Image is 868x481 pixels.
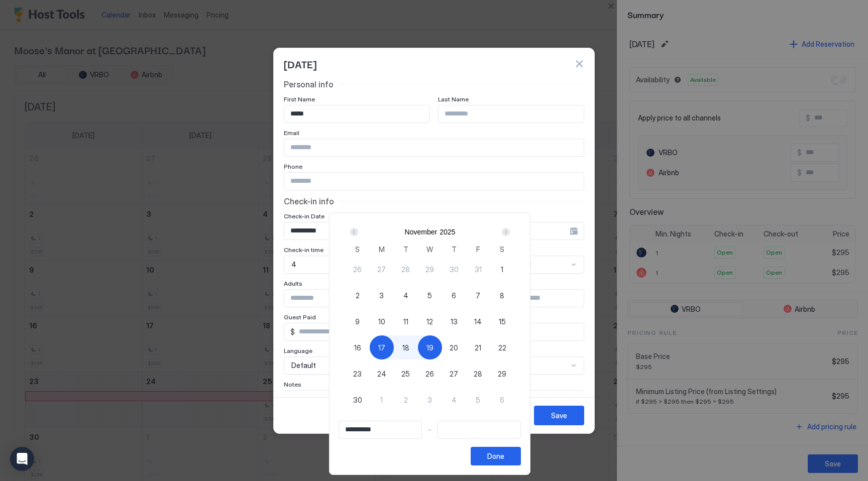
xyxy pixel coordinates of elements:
[346,257,370,281] button: 26
[490,283,514,307] button: 8
[450,369,458,379] span: 27
[466,388,490,412] button: 5
[471,447,521,465] button: Done
[466,257,490,281] button: 31
[394,362,418,386] button: 25
[405,228,438,236] button: November
[476,290,480,301] span: 7
[394,309,418,333] button: 11
[442,388,466,412] button: 4
[377,264,386,275] span: 27
[452,290,456,301] span: 6
[452,244,457,255] span: T
[378,316,385,327] span: 10
[476,395,480,405] span: 5
[370,309,394,333] button: 10
[370,257,394,281] button: 27
[438,421,520,438] input: Input Field
[440,228,455,236] button: 2025
[355,316,360,327] span: 9
[426,342,433,353] span: 19
[418,283,442,307] button: 5
[403,290,408,301] span: 4
[427,395,432,405] span: 3
[427,290,432,301] span: 5
[354,342,361,353] span: 16
[353,395,362,405] span: 30
[353,369,362,379] span: 23
[450,264,459,275] span: 30
[474,369,482,379] span: 28
[394,283,418,307] button: 4
[418,257,442,281] button: 29
[490,335,514,359] button: 22
[404,395,408,405] span: 2
[500,290,504,301] span: 8
[353,264,362,275] span: 26
[442,362,466,386] button: 27
[346,335,370,359] button: 16
[346,388,370,412] button: 30
[10,447,34,471] div: Open Intercom Messenger
[450,342,458,353] span: 20
[394,388,418,412] button: 2
[401,369,410,379] span: 25
[475,264,482,275] span: 31
[498,226,512,238] button: Next
[474,316,482,327] span: 14
[394,257,418,281] button: 28
[428,425,431,434] span: -
[418,362,442,386] button: 26
[475,342,481,353] span: 21
[500,395,504,405] span: 6
[490,257,514,281] button: 1
[346,283,370,307] button: 2
[418,309,442,333] button: 12
[402,342,409,353] span: 18
[403,244,408,255] span: T
[355,244,360,255] span: S
[442,309,466,333] button: 13
[498,342,506,353] span: 22
[380,395,383,405] span: 1
[378,342,385,353] span: 17
[442,257,466,281] button: 30
[379,244,385,255] span: M
[348,226,362,238] button: Prev
[442,335,466,359] button: 20
[426,316,433,327] span: 12
[370,362,394,386] button: 24
[418,335,442,359] button: 19
[339,421,421,438] input: Input Field
[346,362,370,386] button: 23
[490,309,514,333] button: 15
[425,264,434,275] span: 29
[394,335,418,359] button: 18
[426,244,433,255] span: W
[466,283,490,307] button: 7
[498,369,506,379] span: 29
[418,388,442,412] button: 3
[476,244,480,255] span: F
[403,316,408,327] span: 11
[499,316,506,327] span: 15
[442,283,466,307] button: 6
[370,388,394,412] button: 1
[452,395,457,405] span: 4
[490,362,514,386] button: 29
[370,335,394,359] button: 17
[466,335,490,359] button: 21
[425,369,434,379] span: 26
[487,451,504,461] div: Done
[401,264,410,275] span: 28
[500,244,504,255] span: S
[377,369,386,379] span: 24
[451,316,458,327] span: 13
[490,388,514,412] button: 6
[356,290,360,301] span: 2
[466,362,490,386] button: 28
[346,309,370,333] button: 9
[466,309,490,333] button: 14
